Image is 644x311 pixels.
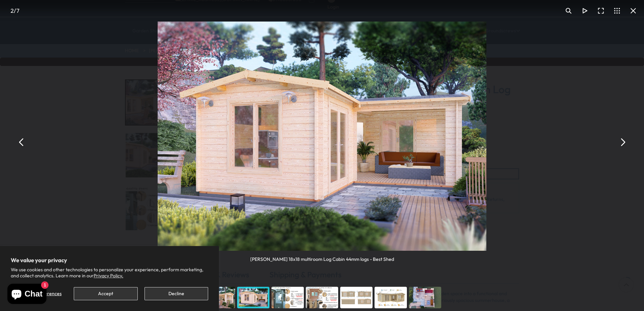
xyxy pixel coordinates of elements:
[94,273,123,279] a: Privacy Policy.
[16,7,20,14] span: 7
[625,3,641,19] button: Close
[250,251,394,263] div: [PERSON_NAME] 18x18 multiroom Log Cabin 44mm logs - Best Shed
[74,287,137,300] button: Accept
[3,3,27,19] div: /
[5,284,49,306] inbox-online-store-chat: Shopify online store chat
[560,3,577,19] button: Toggle zoom level
[144,287,208,300] button: Decline
[609,3,625,19] button: Toggle thumbnails
[13,134,30,150] button: Previous
[11,267,208,279] p: We use cookies and other technologies to personalize your experience, perform marketing, and coll...
[11,257,208,264] h2: We value your privacy
[614,134,631,150] button: Next
[10,7,14,14] span: 2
